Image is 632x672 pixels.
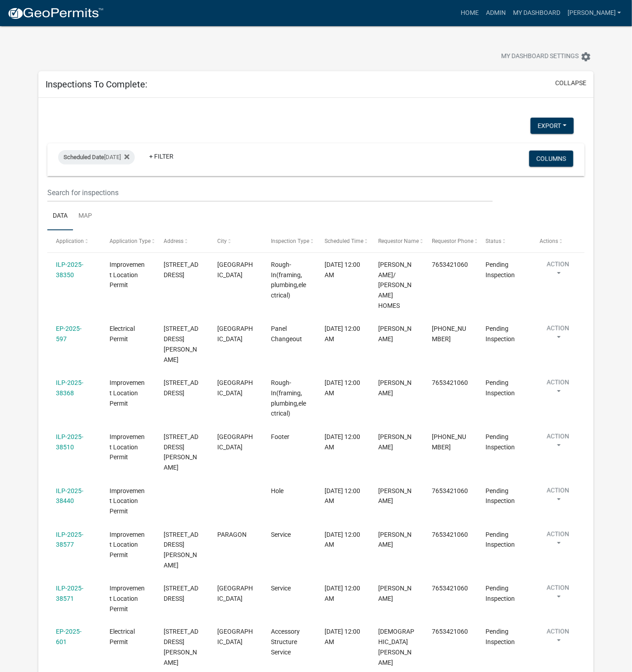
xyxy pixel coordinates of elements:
[486,531,515,549] span: Pending Inspection
[325,379,360,397] span: 09/24/2025, 12:00 AM
[110,325,135,343] span: Electrical Permit
[564,5,625,22] a: [PERSON_NAME]
[432,238,474,244] span: Requestor Phone
[325,325,360,343] span: 09/24/2025, 12:00 AM
[110,261,145,289] span: Improvement Location Permit
[56,325,82,343] a: EP-2025-597
[486,379,515,397] span: Pending Inspection
[217,433,253,451] span: MARTINSVILLE
[110,628,135,646] span: Electrical Permit
[325,585,360,602] span: 09/24/2025, 12:00 AM
[432,628,468,635] span: 7653421060
[73,202,97,231] a: Map
[110,487,145,515] span: Improvement Location Permit
[110,531,145,559] span: Improvement Location Permit
[432,325,467,343] span: 765-792-4012
[432,379,468,386] span: 7653421060
[271,379,306,417] span: Rough-In(framing, plumbing,electrical)
[262,230,316,252] datatable-header-cell: Inspection Type
[217,325,253,343] span: MARTINSVILLE
[271,531,291,538] span: Service
[432,261,468,268] span: 7653421060
[164,238,183,244] span: Address
[509,5,564,22] a: My Dashboard
[432,487,468,494] span: 7653421060
[110,379,145,407] span: Improvement Location Permit
[56,261,83,279] a: ILP-2025-38350
[486,261,515,279] span: Pending Inspection
[540,238,558,244] span: Actions
[555,78,586,88] button: collapse
[370,230,423,252] datatable-header-cell: Requestor Name
[432,531,468,538] span: 7653421060
[531,118,574,134] button: Export
[540,324,577,346] button: Action
[581,51,591,62] i: settings
[142,148,181,165] a: + Filter
[217,531,247,538] span: PARAGON
[56,433,83,451] a: ILP-2025-38510
[540,260,577,282] button: Action
[56,487,83,505] a: ILP-2025-38440
[501,51,579,62] span: My Dashboard Settings
[56,585,83,602] a: ILP-2025-38571
[540,378,577,400] button: Action
[486,487,515,505] span: Pending Inspection
[56,628,82,646] a: EP-2025-601
[271,487,284,494] span: Hole
[486,325,515,343] span: Pending Inspection
[486,238,502,244] span: Status
[529,151,573,167] button: Columns
[482,5,509,22] a: Admin
[217,628,253,646] span: MARTINSVILLE
[540,627,577,649] button: Action
[271,433,289,440] span: Footer
[56,238,84,244] span: Application
[325,628,360,646] span: 09/24/2025, 12:00 AM
[110,433,145,461] span: Improvement Location Permit
[155,230,208,252] datatable-header-cell: Address
[64,154,104,160] span: Scheduled Date
[209,230,262,252] datatable-header-cell: City
[47,202,73,231] a: Data
[540,583,577,606] button: Action
[540,486,577,508] button: Action
[217,379,253,397] span: MARTINSVILLE
[217,238,227,244] span: City
[486,433,515,451] span: Pending Inspection
[101,230,155,252] datatable-header-cell: Application Type
[432,585,468,592] span: 7653421060
[531,230,585,252] datatable-header-cell: Actions
[217,585,253,602] span: MARTINSVILLE
[486,585,515,602] span: Pending Inspection
[378,238,419,244] span: Requestor Name
[494,48,599,65] button: My Dashboard Settingssettings
[378,628,414,666] span: Christiana Allen
[325,487,360,505] span: 09/24/2025, 12:00 AM
[164,325,198,363] span: 2360 PUMPKINVINE HILL RD
[110,238,151,244] span: Application Type
[378,325,412,343] span: William Walls
[477,230,531,252] datatable-header-cell: Status
[378,585,412,602] span: Donna
[164,433,198,471] span: 2116 DILLMAN RD
[58,150,135,165] div: [DATE]
[271,261,306,299] span: Rough-In(framing, plumbing,electrical)
[378,379,412,397] span: James
[56,379,83,397] a: ILP-2025-38368
[325,238,363,244] span: Scheduled Time
[47,183,493,202] input: Search for inspections
[56,531,83,549] a: ILP-2025-38577
[325,261,360,279] span: 09/24/2025, 12:00 AM
[110,585,145,613] span: Improvement Location Permit
[164,628,198,666] span: 3870 EGBERT RD
[378,487,412,505] span: MIKE FRIES
[316,230,370,252] datatable-header-cell: Scheduled Time
[486,628,515,646] span: Pending Inspection
[378,433,412,451] span: Chad Fletcher
[271,628,300,656] span: Accessory Structure Service
[46,79,147,90] h5: Inspections To Complete:
[164,531,198,569] span: 665 S DENNY HILL RD
[423,230,477,252] datatable-header-cell: Requestor Phone
[432,433,467,451] span: 317-319-2766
